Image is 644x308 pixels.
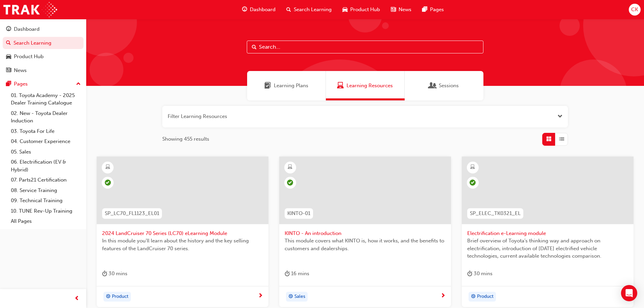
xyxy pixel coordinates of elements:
[621,285,637,301] div: Open Intercom Messenger
[467,269,472,278] span: duration-icon
[242,5,247,14] span: guage-icon
[429,82,436,90] span: Sessions
[417,3,449,17] a: pages-iconPages
[326,71,405,100] a: Learning ResourcesLearning Resources
[3,22,84,78] button: DashboardSearch LearningProduct HubNews
[3,78,84,90] button: Pages
[8,108,84,126] a: 02. New - Toyota Dealer Induction
[264,82,271,90] span: Learning Plans
[97,157,268,307] a: SP_LC70_FL1123_EL012024 LandCruiser 70 Series (LC70) eLearning ModuleIn this module you'll learn ...
[288,163,292,172] span: learningResourceType_ELEARNING-icon
[6,68,11,74] span: news-icon
[8,185,84,196] a: 08. Service Training
[467,237,628,260] span: Brief overview of Toyota’s thinking way and approach on electrification, introduction of [DATE] e...
[288,292,293,301] span: target-icon
[6,40,11,46] span: search-icon
[6,54,11,60] span: car-icon
[105,180,111,186] span: learningRecordVerb_PASS-icon
[106,292,111,301] span: target-icon
[8,136,84,147] a: 04. Customer Experience
[422,5,427,14] span: pages-icon
[471,292,476,301] span: target-icon
[337,3,385,17] a: car-iconProduct Hub
[6,81,11,87] span: pages-icon
[247,41,483,53] input: Search...
[385,3,417,17] a: news-iconNews
[629,4,641,16] button: CK
[467,269,493,278] div: 30 mins
[279,157,451,307] a: KINTO-01KINTO - An introductionThis module covers what KINTO is, how it works, and the benefits t...
[557,113,563,120] button: Open the filter
[294,293,305,301] span: Sales
[74,294,79,303] span: prev-icon
[14,67,27,74] div: News
[14,25,40,33] div: Dashboard
[6,26,11,32] span: guage-icon
[8,175,84,185] a: 07. Parts21 Certification
[8,147,84,157] a: 05. Sales
[342,5,348,14] span: car-icon
[350,6,380,14] span: Product Hub
[286,5,291,14] span: search-icon
[8,216,84,227] a: All Pages
[102,269,107,278] span: duration-icon
[294,6,332,14] span: Search Learning
[14,53,44,61] div: Product Hub
[281,3,337,17] a: search-iconSearch Learning
[3,23,84,35] a: Dashboard
[3,64,84,77] a: News
[8,195,84,206] a: 09. Technical Training
[8,157,84,175] a: 06. Electrification (EV & Hybrid)
[250,6,276,14] span: Dashboard
[8,206,84,216] a: 10. TUNE Rev-Up Training
[3,50,84,63] a: Product Hub
[287,180,293,186] span: learningRecordVerb_PASS-icon
[105,163,110,172] span: learningResourceType_ELEARNING-icon
[546,135,551,143] span: Grid
[285,269,290,278] span: duration-icon
[287,210,310,217] span: KINTO-01
[337,82,344,90] span: Learning Resources
[391,5,396,14] span: news-icon
[274,82,308,90] span: Learning Plans
[112,293,128,301] span: Product
[285,237,446,252] span: This module covers what KINTO is, how it works, and the benefits to customers and dealerships.
[559,135,564,143] span: List
[405,71,483,100] a: SessionsSessions
[247,71,326,100] a: Learning PlansLearning Plans
[399,6,411,14] span: News
[162,135,209,143] span: Showing 455 results
[470,180,476,186] span: learningRecordVerb_PASS-icon
[252,43,257,51] span: Search
[439,82,459,90] span: Sessions
[14,80,28,88] div: Pages
[467,230,628,237] span: Electrification e-Learning module
[631,6,638,14] span: CK
[347,82,393,90] span: Learning Resources
[470,210,521,217] span: SP_ELEC_TK0321_EL
[76,80,81,89] span: up-icon
[477,293,494,301] span: Product
[3,2,57,17] img: Trak
[105,210,159,217] span: SP_LC70_FL1123_EL01
[102,230,263,237] span: 2024 LandCruiser 70 Series (LC70) eLearning Module
[102,269,127,278] div: 30 mins
[8,90,84,108] a: 01. Toyota Academy - 2025 Dealer Training Catalogue
[258,293,263,299] span: next-icon
[440,293,446,299] span: next-icon
[285,269,309,278] div: 16 mins
[430,6,444,14] span: Pages
[237,3,281,17] a: guage-iconDashboard
[285,230,446,237] span: KINTO - An introduction
[3,37,84,49] a: Search Learning
[470,163,475,172] span: learningResourceType_ELEARNING-icon
[462,157,634,307] a: SP_ELEC_TK0321_ELElectrification e-Learning moduleBrief overview of Toyota’s thinking way and app...
[102,237,263,252] span: In this module you'll learn about the history and the key selling features of the LandCruiser 70 ...
[8,126,84,137] a: 03. Toyota For Life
